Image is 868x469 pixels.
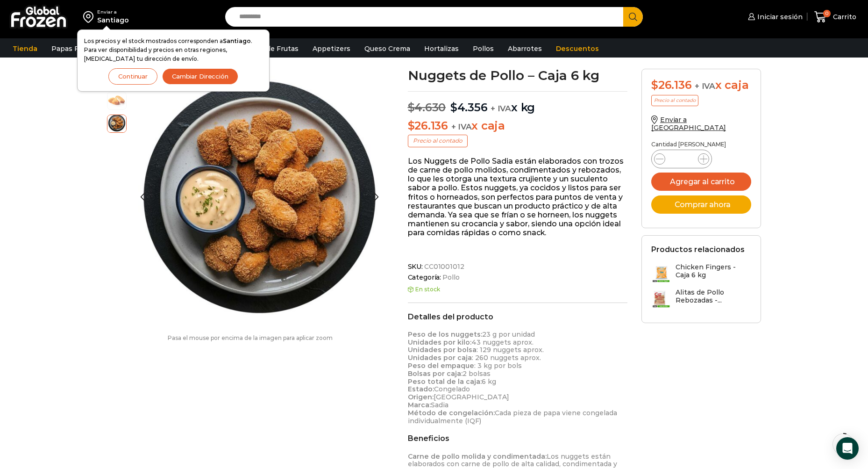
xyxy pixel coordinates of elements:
strong: Origen: [408,393,434,401]
button: Search button [623,7,643,27]
a: Hortalizas [420,40,463,58]
span: + IVA [451,122,472,131]
a: Enviar a [GEOGRAPHIC_DATA] [651,115,726,132]
button: Agregar al carrito [651,173,751,191]
a: Tienda [8,40,42,58]
p: Los precios y el stock mostrados corresponden a . Para ver disponibilidad y precios en otras regi... [84,36,263,64]
span: $ [408,119,415,132]
span: $ [408,101,415,114]
h2: Detalles del producto [408,312,628,321]
p: 23 g por unidad 43 nuggets aprox. : 129 nuggets aprox. : 260 nuggets aprox. : 3 kg por bols 2 bol... [408,331,628,425]
p: Cantidad [PERSON_NAME] [651,141,751,148]
strong: Método de congelación: [408,409,495,417]
strong: Carne de pollo molida y condimentada: [408,452,547,461]
bdi: 26.136 [408,119,448,132]
p: Precio al contado [651,95,698,106]
span: Categoría: [408,274,628,281]
strong: Peso del empaque [408,361,474,370]
button: Comprar ahora [651,195,751,214]
div: Santiago [97,15,129,25]
h1: Nuggets de Pollo – Caja 6 kg [408,69,628,82]
a: Chicken Fingers - Caja 6 kg [651,263,751,283]
button: Cambiar Dirección [162,68,238,85]
a: 0 Carrito [812,6,859,28]
h2: Beneficios [408,434,628,443]
bdi: 4.356 [450,101,488,114]
div: Enviar a [97,9,129,15]
span: Carrito [831,12,856,22]
p: x kg [408,91,628,115]
strong: Marca: [408,401,431,409]
a: Pollo [441,274,459,281]
input: Product quantity [673,152,690,166]
p: Precio al contado [408,135,468,147]
button: Continuar [108,68,157,85]
strong: Peso total de la caja: [408,377,482,386]
strong: Unidades por caja [408,354,472,362]
span: Iniciar sesión [755,12,803,22]
p: x caja [408,119,628,133]
strong: Unidades por kilo: [408,338,471,346]
a: Iniciar sesión [746,7,803,26]
h3: Chicken Fingers - Caja 6 kg [676,263,751,279]
strong: Bolsas por caja: [408,369,462,378]
strong: Santiago [223,37,251,44]
strong: Peso de los nuggets: [408,330,482,339]
a: Appetizers [308,40,355,58]
span: + IVA [695,81,715,91]
span: nuggets [107,114,126,132]
a: Queso Crema [360,40,415,58]
div: x caja [651,79,751,92]
h3: Alitas de Pollo Rebozadas -... [676,289,751,304]
a: Pulpa de Frutas [240,40,303,58]
span: CC01001012 [423,263,464,271]
span: nuggets [107,91,126,109]
span: + IVA [491,104,511,113]
span: $ [651,78,658,92]
span: 0 [823,10,831,17]
div: Open Intercom Messenger [836,437,859,460]
img: address-field-icon.svg [83,9,97,25]
strong: Unidades por bolsa [408,346,477,354]
p: Pasa el mouse por encima de la imagen para aplicar zoom [107,335,394,341]
a: Descuentos [551,40,604,58]
p: Los Nuggets de Pollo Sadia están elaborados con trozos de carne de pollo molidos, condimentados y... [408,157,628,238]
span: $ [450,101,457,114]
a: Alitas de Pollo Rebozadas -... [651,289,751,309]
h2: Productos relacionados [651,245,745,254]
p: En stock [408,286,628,293]
strong: Estado: [408,385,434,393]
bdi: 26.136 [651,78,691,92]
a: Papas Fritas [47,40,99,58]
bdi: 4.630 [408,101,446,114]
a: Abarrotes [503,40,547,58]
a: Pollos [468,40,498,58]
span: SKU: [408,263,628,271]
